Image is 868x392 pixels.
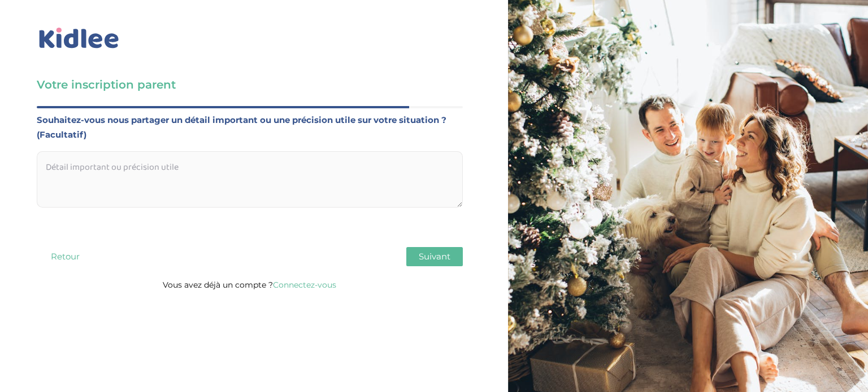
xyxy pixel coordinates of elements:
img: logo_kidlee_bleu [37,25,121,51]
button: Suivant [406,247,463,266]
p: Vous avez déjà un compte ? [37,278,463,292]
span: Suivant [419,251,450,262]
button: Retour [37,247,93,266]
h3: Votre inscription parent [37,77,463,93]
a: Connectez-vous [273,280,336,290]
label: Souhaitez-vous nous partager un détail important ou une précision utile sur votre situation ? (Fa... [37,113,463,142]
